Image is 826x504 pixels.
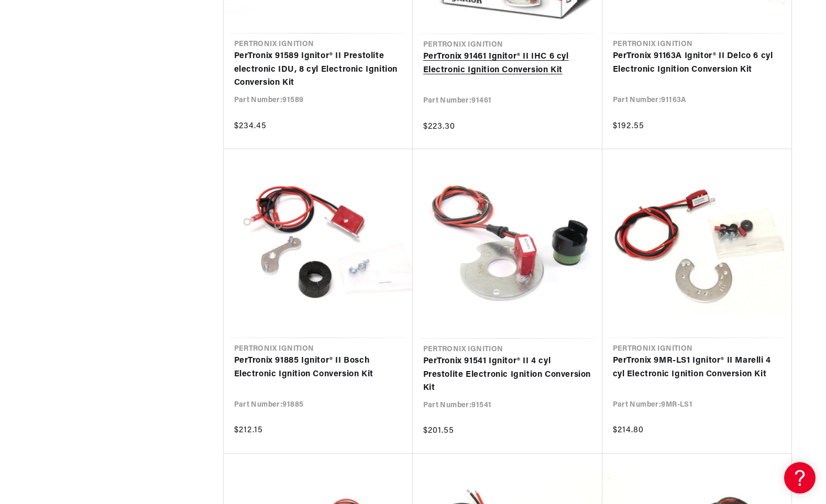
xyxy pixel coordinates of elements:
a: PerTronix 91885 Ignitor® II Bosch Electronic Ignition Conversion Kit [234,354,402,381]
a: PerTronix 91541 Ignitor® II 4 cyl Prestolite Electronic Ignition Conversion Kit [423,355,592,395]
a: PerTronix 9MR-LS1 Ignitor® II Marelli 4 cyl Electronic Ignition Conversion Kit [613,354,781,381]
a: PerTronix 91589 Ignitor® II Prestolite electronic IDU, 8 cyl Electronic Ignition Conversion Kit [234,50,402,90]
a: PerTronix 91163A Ignitor® II Delco 6 cyl Electronic Ignition Conversion Kit [613,50,781,76]
a: PerTronix 91461 Ignitor® II IHC 6 cyl Electronic Ignition Conversion Kit [423,50,592,77]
